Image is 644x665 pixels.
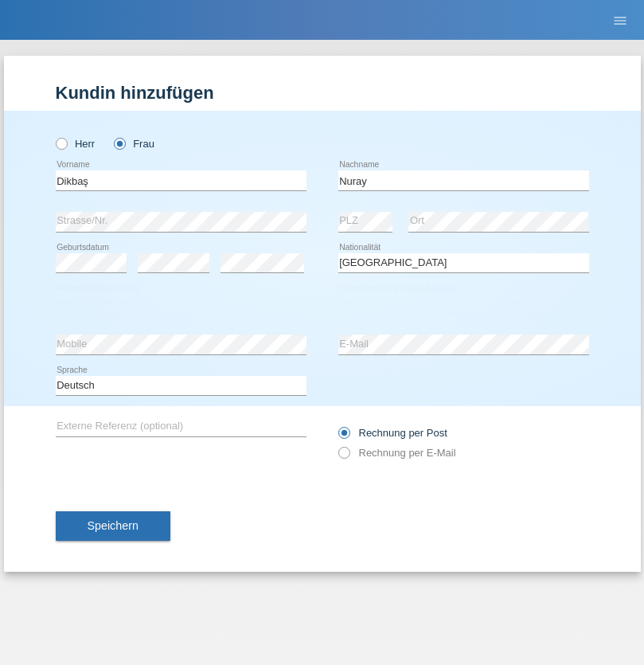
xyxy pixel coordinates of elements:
span: Speichern [88,519,139,532]
label: Rechnung per Post [338,427,447,439]
input: Rechnung per E-Mail [338,447,349,467]
input: Frau [114,138,124,148]
i: menu [612,13,628,29]
input: Rechnung per Post [338,427,349,447]
a: menu [604,15,636,25]
label: Herr [56,138,96,150]
label: Frau [114,138,154,150]
input: Herr [56,138,66,148]
h1: Kundin hinzufügen [56,83,589,103]
label: Rechnung per E-Mail [338,447,456,459]
button: Speichern [56,511,170,542]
